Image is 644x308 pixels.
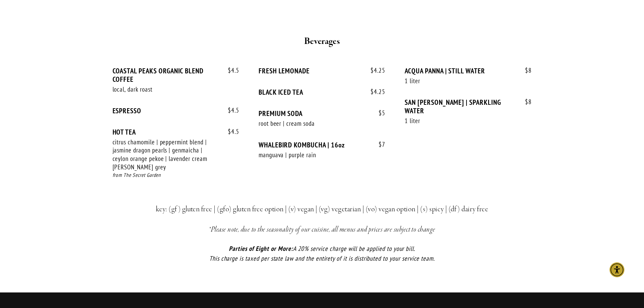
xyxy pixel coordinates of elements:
[113,106,239,115] div: ESPRESSO
[113,67,239,84] div: COASTAL PEAKS ORGANIC BLEND COFFEE
[372,109,385,117] span: 5
[113,128,239,136] div: HOT TEA
[371,88,374,96] span: $
[525,66,528,74] span: $
[259,141,385,149] div: WHALEBIRD KOMBUCHA | 16oz
[405,98,531,115] div: SAN [PERSON_NAME] | SPARKLING WATER
[113,171,239,179] div: from The Secret Garden
[113,85,220,94] div: local, dark roast
[228,66,231,74] span: $
[228,127,231,136] span: $
[209,225,435,234] em: *Please note, due to the seasonality of our cuisine, all menus and prices are subject to change
[371,66,374,74] span: $
[405,77,512,85] div: 1 liter
[125,203,519,215] h3: key: (gf) gluten free | (gfo) gluten free option | (v) vegan | (vg) vegetarian | (vo) vegan optio...
[229,244,293,253] em: Parties of Eight or More:
[379,140,382,148] span: $
[525,98,528,106] span: $
[364,67,385,74] span: 4.25
[518,67,532,74] span: 8
[221,67,239,74] span: 4.5
[221,106,239,114] span: 4.5
[405,67,531,75] div: ACQUA PANNA | STILL WATER
[405,117,512,125] div: 1 liter
[228,106,231,114] span: $
[259,88,385,96] div: BLACK ICED TEA
[259,151,366,159] div: manguava | purple rain
[221,128,239,136] span: 4.5
[113,138,220,171] div: citrus chamomile | peppermint blend | jasmine dragon pearls | genmaicha | ceylon orange pekoe | l...
[372,141,385,148] span: 7
[259,67,385,75] div: FRESH LEMONADE
[304,35,340,47] strong: Beverages
[259,109,385,118] div: PREMIUM SODA
[610,262,624,277] div: Accessibility Menu
[259,119,366,128] div: root beer | cream soda
[364,88,385,96] span: 4.25
[518,98,532,106] span: 8
[209,244,435,262] em: A 20% service charge will be applied to your bill. This charge is taxed per state law and the ent...
[379,109,382,117] span: $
